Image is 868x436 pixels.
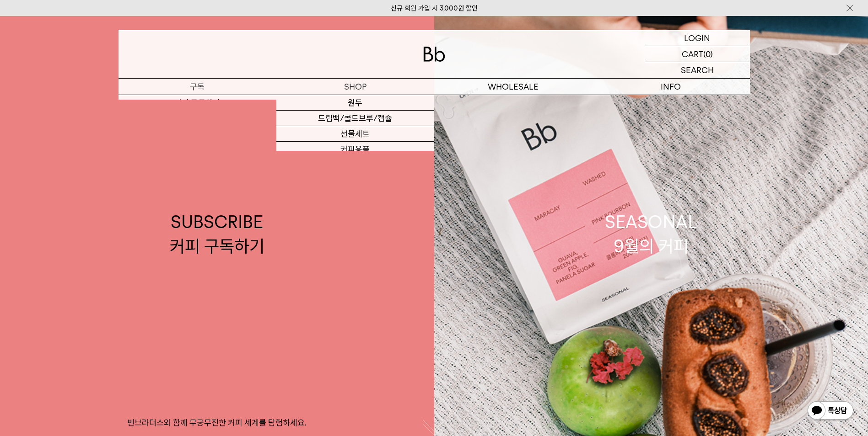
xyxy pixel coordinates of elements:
a: 커피용품 [276,142,434,157]
p: WHOLESALE [434,79,592,95]
p: CART [682,46,703,62]
img: 카카오톡 채널 1:1 채팅 버튼 [807,400,854,422]
p: INFO [592,79,750,95]
a: 원두 [276,95,434,111]
a: SHOP [276,79,434,95]
div: SUBSCRIBE 커피 구독하기 [170,210,264,258]
img: 로고 [423,47,445,62]
a: 신규 회원 가입 시 3,000원 할인 [391,4,478,12]
a: LOGIN [645,30,750,46]
a: 드립백/콜드브루/캡슐 [276,111,434,126]
a: 구독 [119,79,276,95]
p: SEARCH [681,62,714,78]
a: CART (0) [645,46,750,62]
a: 커피 구독하기 [119,95,276,111]
p: LOGIN [684,30,710,46]
div: SEASONAL 9월의 커피 [605,210,697,258]
p: (0) [703,46,713,62]
a: 선물세트 [276,126,434,142]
